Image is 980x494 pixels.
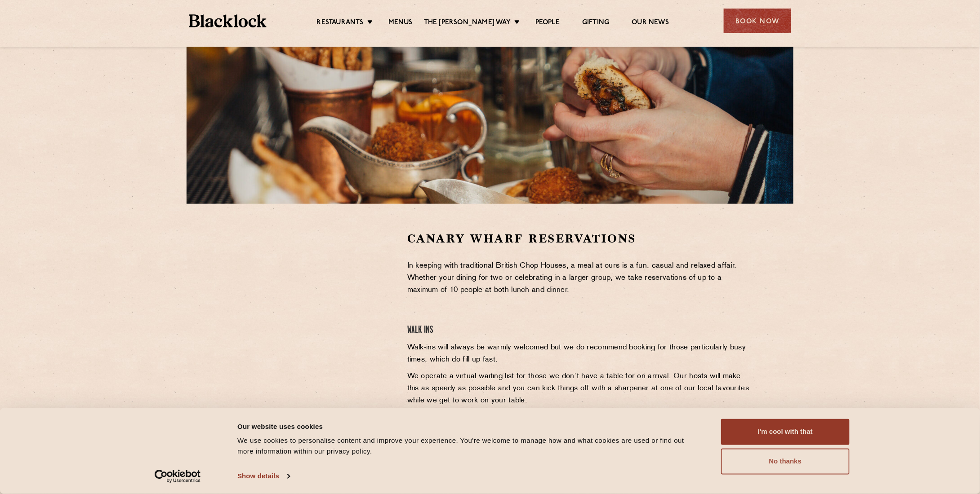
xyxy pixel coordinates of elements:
[535,18,560,28] a: People
[261,231,361,366] iframe: OpenTable make booking widget
[138,470,217,483] a: Usercentrics Cookiebot - opens in a new window
[189,14,267,27] img: BL_Textured_Logo-footer-cropped.svg
[724,9,791,33] div: Book Now
[721,419,850,445] button: I'm cool with that
[632,18,669,28] a: Our News
[424,18,511,28] a: The [PERSON_NAME] Way
[407,260,752,296] p: In keeping with traditional British Chop Houses, a meal at ours is a fun, casual and relaxed affa...
[237,421,701,432] div: Our website uses cookies
[407,231,752,247] h2: Canary Wharf Reservations
[237,470,290,483] a: Show details
[407,324,752,336] h4: Walk Ins
[317,18,364,28] a: Restaurants
[407,342,752,366] p: Walk-ins will always be warmly welcomed but we do recommend booking for those particularly busy t...
[388,18,413,28] a: Menus
[237,436,701,457] div: We use cookies to personalise content and improve your experience. You're welcome to manage how a...
[407,370,752,407] p: We operate a virtual waiting list for those we don’t have a table for on arrival. Our hosts will ...
[721,449,850,475] button: No thanks
[582,18,609,28] a: Gifting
